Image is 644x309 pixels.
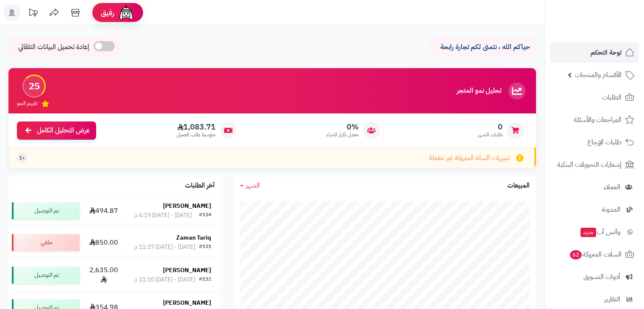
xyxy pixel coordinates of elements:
[550,199,639,220] a: المدونة
[240,181,260,190] a: الشهر
[602,204,620,215] span: المدونة
[18,42,89,52] span: إعادة تحميل البيانات التلقائي
[575,69,622,81] span: الأقسام والمنتجات
[199,276,211,284] div: #132
[199,211,211,220] div: #134
[37,126,90,135] span: عرض التحليل الكامل
[429,153,510,163] span: تنبيهات السلة المتروكة غير مفعلة
[457,87,501,95] h3: تحليل نمو المتجر
[83,259,124,292] td: 2,635.00
[176,233,211,242] strong: Zaman Tariq
[163,266,211,275] strong: [PERSON_NAME]
[134,276,195,284] div: [DATE] - [DATE] 11:10 م
[83,195,124,226] td: 494.87
[163,201,211,210] strong: [PERSON_NAME]
[134,211,192,220] div: [DATE] - [DATE] 6:19 م
[570,250,582,259] span: 62
[12,202,80,219] div: تم التوصيل
[580,226,620,238] span: وآتس آب
[550,42,639,63] a: لوحة التحكم
[246,180,260,190] span: الشهر
[550,110,639,130] a: المراجعات والأسئلة
[507,182,530,190] h3: المبيعات
[177,122,216,132] span: 1,083.71
[580,228,596,237] span: جديد
[19,154,25,162] span: +1
[12,267,80,284] div: تم التوصيل
[199,243,211,251] div: #131
[118,4,135,21] img: ai-face.png
[326,122,359,132] span: 0%
[550,244,639,265] a: السلات المتروكة62
[574,114,622,126] span: المراجعات والأسئلة
[587,136,622,148] span: طلبات الإرجاع
[604,293,620,305] span: التقارير
[185,182,215,190] h3: آخر الطلبات
[550,177,639,197] a: العملاء
[177,131,216,138] span: متوسط طلب العميل
[557,159,622,171] span: إشعارات التحويلات البنكية
[550,87,639,108] a: الطلبات
[22,4,44,23] a: تحديثات المنصة
[437,42,530,52] p: حياكم الله ، نتمنى لكم تجارة رابحة
[550,222,639,242] a: وآتس آبجديد
[550,154,639,175] a: إشعارات التحويلات البنكية
[569,248,622,260] span: السلات المتروكة
[550,132,639,152] a: طلبات الإرجاع
[478,131,503,138] span: طلبات الشهر
[83,227,124,258] td: 850.00
[604,181,620,193] span: العملاء
[550,267,639,287] a: أدوات التسويق
[326,131,359,138] span: معدل تكرار الشراء
[583,271,620,283] span: أدوات التسويق
[101,8,114,18] span: رفيق
[17,121,96,140] a: عرض التحليل الكامل
[478,122,503,132] span: 0
[163,298,211,307] strong: [PERSON_NAME]
[134,243,195,251] div: [DATE] - [DATE] 11:27 م
[17,100,37,107] span: تقييم النمو
[602,91,622,103] span: الطلبات
[591,47,622,58] span: لوحة التحكم
[12,234,80,251] div: ملغي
